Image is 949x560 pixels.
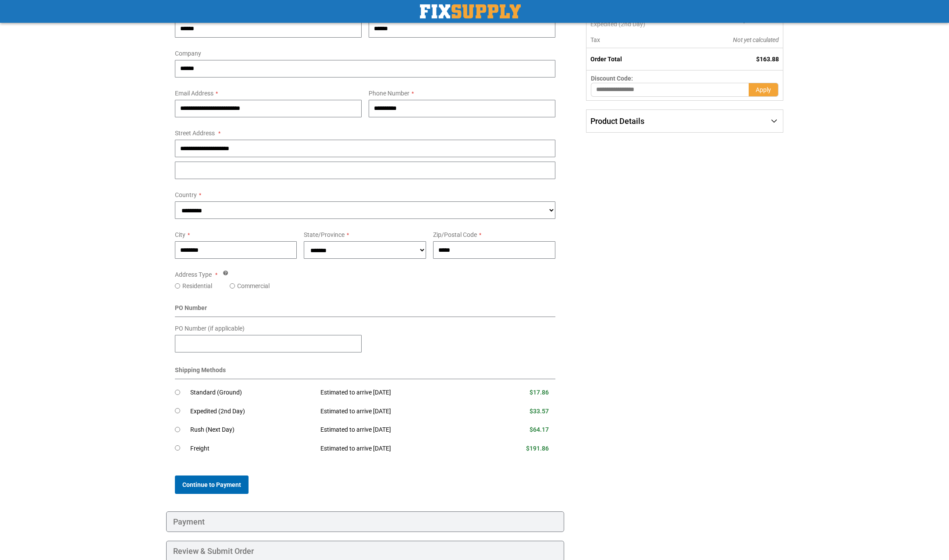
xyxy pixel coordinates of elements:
span: Email Address [175,90,213,97]
div: Shipping Methods [175,366,556,379]
td: Estimated to arrive [DATE] [314,384,483,402]
button: Continue to Payment [175,475,249,494]
td: Estimated to arrive [DATE] [314,402,483,421]
span: $191.86 [526,445,549,452]
span: Not yet calculated [733,16,779,23]
label: Commercial [237,282,270,290]
label: Residential [182,282,212,290]
span: Street Address [175,130,215,137]
td: Expedited (2nd Day) [190,402,314,421]
th: Tax [586,32,692,48]
td: Freight [190,439,314,458]
a: store logo [420,4,521,18]
span: $17.86 [530,389,549,396]
span: Not yet calculated [733,36,779,43]
img: Fix Industrial Supply [420,4,521,18]
span: Address Type [175,271,212,278]
span: Phone Number [369,90,409,97]
span: PO Number (if applicable) [175,325,245,332]
span: $163.88 [756,56,779,63]
span: Continue to Payment [182,481,241,488]
span: $33.57 [530,408,549,415]
span: Discount Code: [591,75,633,82]
span: Company [175,50,201,57]
td: Estimated to arrive [DATE] [314,421,483,440]
span: Apply [756,86,771,93]
td: Rush (Next Day) [190,421,314,440]
span: State/Province [304,231,345,238]
div: PO Number [175,303,556,317]
td: Estimated to arrive [DATE] [314,439,483,458]
button: Apply [749,83,778,97]
td: Standard (Ground) [190,384,314,402]
span: Product Details [590,116,644,126]
span: Country [175,191,197,198]
span: $64.17 [530,426,549,433]
span: City [175,231,185,238]
span: Zip/Postal Code [433,231,477,238]
span: Expedited (2nd Day) [590,20,687,28]
strong: Order Total [590,56,622,63]
div: Payment [166,511,565,532]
